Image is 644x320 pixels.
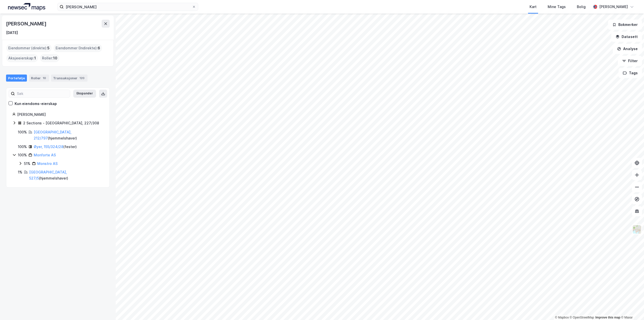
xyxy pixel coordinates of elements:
div: Transaksjoner [51,75,88,82]
a: Monstro AS [37,161,58,166]
input: Søk på adresse, matrikkel, gårdeiere, leietakere eller personer [64,3,192,11]
div: Portefølje [6,75,27,82]
div: 51% [24,161,30,167]
div: 100% [18,144,27,150]
img: logo.a4113a55bc3d86da70a041830d287a7e.svg [8,3,45,11]
button: Datasett [611,32,642,42]
div: Aksjeeierskap : [6,54,38,62]
div: ( hjemmelshaver ) [34,129,103,141]
div: 2 Sections - [GEOGRAPHIC_DATA], 227/308 [23,120,99,126]
input: Søk [15,90,70,97]
div: [PERSON_NAME] [599,4,628,10]
a: [GEOGRAPHIC_DATA], 527/5 [29,170,67,180]
div: [PERSON_NAME] [6,20,47,28]
div: Kart [530,4,537,10]
div: Roller [29,75,49,82]
a: Mapbox [555,316,569,319]
span: 10 [53,55,57,61]
div: 120 [78,76,86,81]
button: Tags [619,68,642,78]
img: Z [632,225,642,234]
div: [PERSON_NAME] [17,112,103,118]
button: Bokmerker [608,20,642,30]
a: [GEOGRAPHIC_DATA], 212/797 [34,130,71,140]
div: Roller : [40,54,59,62]
a: Monforte AS [34,153,56,157]
button: Ekspander [73,90,96,98]
a: Øyer, 155/324/28 [34,145,63,149]
div: 100% [18,152,27,158]
div: ( hjemmelshaver ) [29,169,103,181]
div: Eiendommer (direkte) : [6,44,52,52]
button: Filter [618,56,642,66]
div: Eiendommer (Indirekte) : [54,44,102,52]
iframe: Chat Widget [619,296,644,320]
span: 6 [98,45,100,51]
span: 5 [47,45,50,51]
div: ( fester ) [34,144,77,150]
div: Bolig [577,4,586,10]
div: 100% [18,129,27,135]
div: [DATE] [6,30,18,36]
div: 1% [18,169,22,175]
span: 1 [34,55,36,61]
a: OpenStreetMap [570,316,594,319]
div: Mine Tags [548,4,566,10]
div: Kun eiendoms-eierskap [15,101,57,107]
a: Improve this map [595,316,620,319]
div: 10 [42,76,47,81]
button: Analyse [613,44,642,54]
